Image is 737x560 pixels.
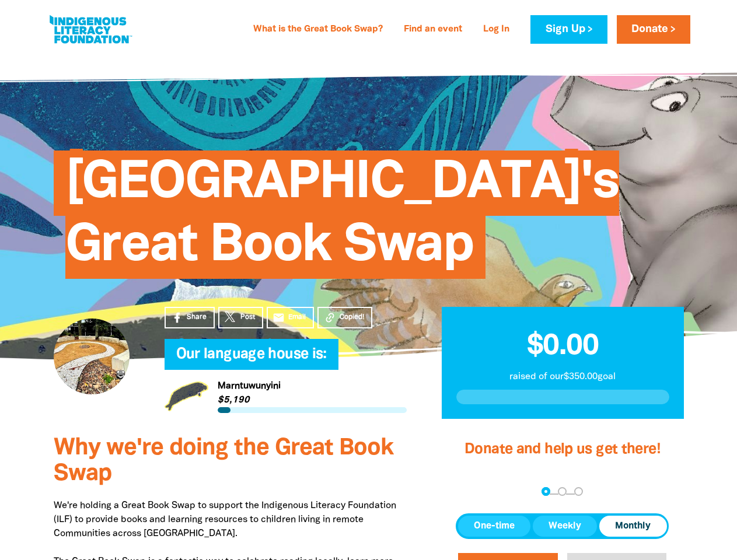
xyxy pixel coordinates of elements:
[165,307,215,328] a: Share
[558,487,567,496] button: Navigate to step 2 of 3 to enter your details
[458,516,530,537] button: One-time
[340,312,364,323] span: Copied!
[615,519,651,533] span: Monthly
[530,15,607,44] a: Sign Up
[527,333,599,360] span: $0.00
[574,487,583,496] button: Navigate to step 3 of 3 to enter your payment details
[397,20,469,39] a: Find an event
[599,516,666,537] button: Monthly
[65,159,619,279] span: [GEOGRAPHIC_DATA]'s Great Book Swap
[464,443,661,456] span: Donate and help us get there!
[246,20,390,39] a: What is the Great Book Swap?
[474,519,515,533] span: One-time
[533,516,597,537] button: Weekly
[476,20,516,39] a: Log In
[617,15,690,44] a: Donate
[317,307,372,328] button: Copied!
[267,307,315,328] a: emailEmail
[456,513,669,539] div: Donation frequency
[288,312,306,323] span: Email
[549,519,581,533] span: Weekly
[165,358,407,365] h6: My Team
[54,437,393,485] span: Why we're doing the Great Book Swap
[240,312,255,323] span: Post
[542,487,550,496] button: Navigate to step 1 of 3 to enter your donation amount
[187,312,207,323] span: Share
[176,348,327,370] span: Our language house is:
[218,307,263,328] a: Post
[273,311,285,324] i: email
[456,370,669,384] p: raised of our $350.00 goal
